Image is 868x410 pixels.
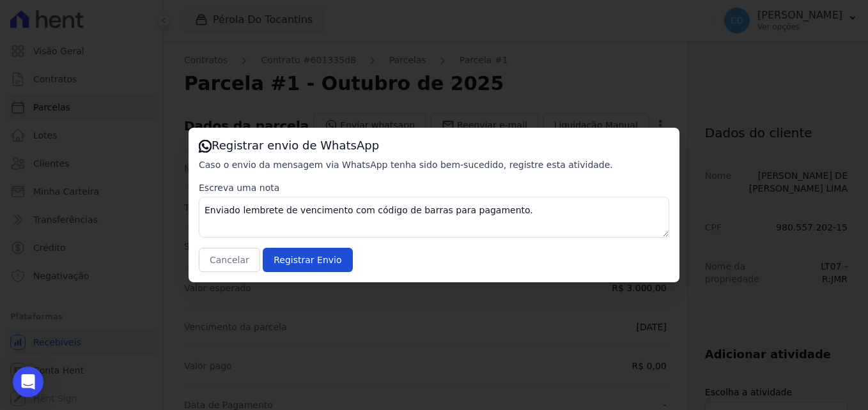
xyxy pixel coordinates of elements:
textarea: Enviado lembrete de vencimento com código de barras para pagamento. [199,197,669,238]
div: Open Intercom Messenger [13,367,43,397]
p: Caso o envio da mensagem via WhatsApp tenha sido bem-sucedido, registre esta atividade. [199,158,669,171]
label: Escreva uma nota [199,181,669,194]
h3: Registrar envio de WhatsApp [199,138,669,153]
button: Cancelar [199,248,260,272]
input: Registrar Envio [263,248,352,272]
